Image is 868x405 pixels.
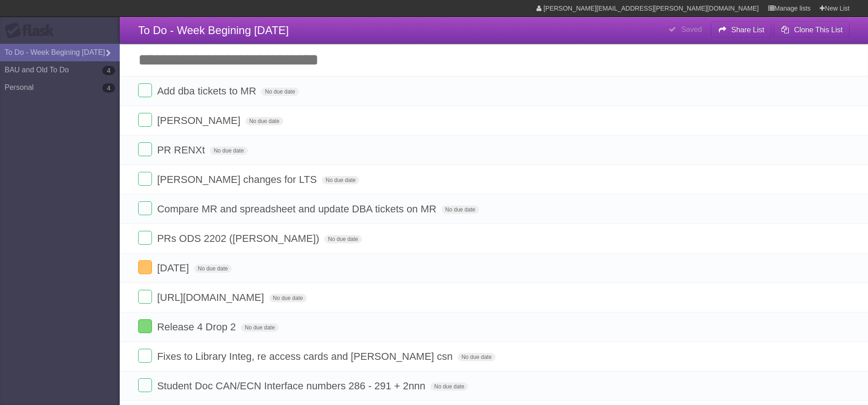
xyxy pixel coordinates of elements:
[157,85,258,97] span: Add dba tickets to MR
[157,321,238,333] span: Release 4 Drop 2
[138,378,152,392] label: Done
[731,26,764,34] b: Share List
[102,83,115,93] b: 4
[157,380,428,392] span: Student Doc CAN/ECN Interface numbers 286 - 291 + 2nnn
[138,201,152,215] label: Done
[241,323,278,332] span: No due date
[322,176,359,184] span: No due date
[138,83,152,97] label: Done
[261,88,298,96] span: No due date
[210,147,247,155] span: No due date
[138,319,152,333] label: Done
[157,233,321,244] span: PRs ODS 2202 ([PERSON_NAME])
[138,142,152,156] label: Done
[138,24,289,36] span: To Do - Week Begining [DATE]
[431,382,468,391] span: No due date
[138,349,152,363] label: Done
[442,205,479,214] span: No due date
[194,264,232,273] span: No due date
[138,113,152,127] label: Done
[157,144,207,156] span: PR RENXt
[138,290,152,304] label: Done
[458,353,495,361] span: No due date
[774,22,850,38] button: Clone This List
[5,23,60,39] div: Flask
[157,262,191,274] span: [DATE]
[157,351,455,362] span: Fixes to Library Integ, re access cards and [PERSON_NAME] csn
[157,203,439,215] span: Compare MR and spreadsheet and update DBA tickets on MR
[138,172,152,186] label: Done
[138,260,152,274] label: Done
[324,235,361,243] span: No due date
[157,292,266,303] span: [URL][DOMAIN_NAME]
[711,22,772,38] button: Share List
[138,231,152,245] label: Done
[245,117,283,125] span: No due date
[269,294,307,302] span: No due date
[157,115,243,126] span: [PERSON_NAME]
[681,25,702,33] b: Saved
[157,174,319,185] span: [PERSON_NAME] changes for LTS
[794,26,843,34] b: Clone This List
[102,66,115,75] b: 4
